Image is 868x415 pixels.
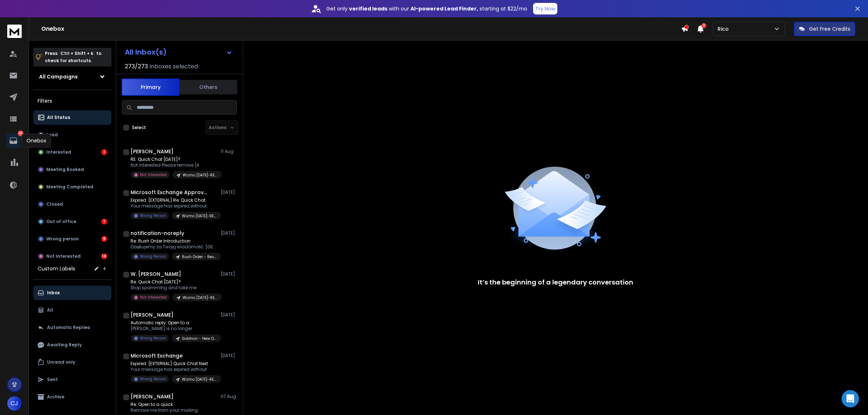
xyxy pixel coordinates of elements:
h3: Custom Labels [38,265,75,272]
p: Expired: [EXTERNAL] Quick Chat Next [131,361,217,367]
button: All Campaigns [33,69,111,84]
p: Wrong Person [140,254,166,259]
button: Awaiting Reply [33,338,111,352]
div: 14 [101,253,107,259]
div: 8 [101,236,107,242]
div: 1 [101,219,107,224]
p: Rico [718,25,732,33]
p: Interested [46,149,71,155]
p: [PERSON_NAME] is no longer [131,326,217,331]
p: Your message has expired without [131,203,217,209]
p: Get only with our starting at $22/mo [326,5,527,12]
button: Primary [122,78,179,96]
p: Expired: [EXTERNAL] Re: Quick Chat [131,197,217,203]
p: Stop spamming and take me [131,285,217,291]
p: Try Now [535,5,555,12]
p: Not Interested [140,295,167,300]
span: Ctrl + Shift + k [59,49,94,57]
p: RE: Quick Chat [DATE]? [131,157,217,162]
p: [DATE] [221,353,237,359]
h3: Inboxes selected [149,62,198,71]
p: Wrong Person [140,213,166,218]
button: All Status [33,110,111,125]
button: Not Interested14 [33,249,111,264]
button: Closed [33,197,111,211]
h1: [PERSON_NAME] [131,148,174,155]
p: Archive [47,394,64,400]
label: Select [132,125,146,131]
button: Meeting Completed [33,180,111,194]
p: Meeting Completed [46,184,93,190]
h1: All Inbox(s) [125,48,167,56]
p: Wizmo [DATE]-RERUN [DATE] [183,295,217,300]
p: Sent [47,377,58,382]
p: Out of office [46,219,76,224]
button: CJ [7,396,22,411]
p: [DATE] [221,312,237,318]
h1: W. [PERSON_NAME] [131,270,181,278]
p: Wrong Person [140,335,166,341]
span: 273 / 273 [125,62,148,71]
p: Wrong Person [140,376,166,382]
p: 07 Aug [221,394,237,399]
p: Meeting Booked [46,167,84,172]
button: Interested1 [33,145,111,159]
p: 11 Aug [221,149,237,154]
p: Wrong person [46,236,79,242]
span: 7 [701,23,706,28]
p: Lead [46,132,58,138]
div: Open Intercom Messenger [842,390,859,407]
p: Closed [46,201,63,207]
button: Sent [33,372,111,387]
h1: [PERSON_NAME] [131,393,174,400]
h1: Onebox [41,25,681,33]
h3: Filters [33,96,111,106]
button: Get Free Credits [794,22,855,36]
h1: All Campaigns [39,73,78,80]
p: Not interested Please remove [A [131,162,217,168]
button: Wrong person8 [33,232,111,246]
p: All Status [47,115,70,120]
button: All [33,303,111,317]
p: Dziękujemy za Twoją wiadomość. [GEOGRAPHIC_DATA] [131,244,217,250]
p: Re: Quick Chat [DATE]? [131,279,217,285]
p: Remove me from your mailing [131,407,217,413]
p: [DATE] [221,189,237,195]
p: Re: Open to a quick [131,402,217,407]
button: Try Now [533,3,557,14]
button: Out of office1 [33,214,111,229]
h1: Microsoft Exchange Approval Assistant [131,189,210,196]
button: All Inbox(s) [119,45,238,59]
a: 24 [6,133,21,148]
h1: Microsoft Exchange [131,352,183,359]
button: Automatic Replies [33,320,111,335]
p: Wizmo [DATE]-RERUN [DATE] [183,172,217,178]
p: Automatic reply: Open to a [131,320,217,326]
p: Automatic Replies [47,325,90,330]
p: Unread only [47,359,75,365]
img: logo [7,25,22,38]
p: Wizmo [DATE]-RERUN [DATE] [182,377,217,382]
h1: notification-noreply [131,230,184,237]
h1: [PERSON_NAME] [131,311,174,318]
p: Re: Rush Order Introduction [131,238,217,244]
p: Not Interested [140,172,167,177]
p: Inbox [47,290,60,296]
button: Archive [33,390,111,404]
p: Wizmo [DATE]-RERUN [DATE] [182,213,217,219]
p: Not Interested [46,253,81,259]
div: Onebox [22,134,51,147]
p: Goldnoir - New Domain [DATE] [182,336,217,341]
p: It’s the beginning of a legendary conversation [478,277,633,287]
p: 24 [18,131,24,136]
button: Lead [33,128,111,142]
button: Unread only [33,355,111,369]
p: All [47,307,53,313]
p: Press to check for shortcuts. [45,50,101,64]
p: Rush Order - Reverse Logistics [DATE] Sub [DATE] [182,254,217,260]
button: Others [179,79,237,95]
p: [DATE] [221,271,237,277]
button: Meeting Booked [33,162,111,177]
